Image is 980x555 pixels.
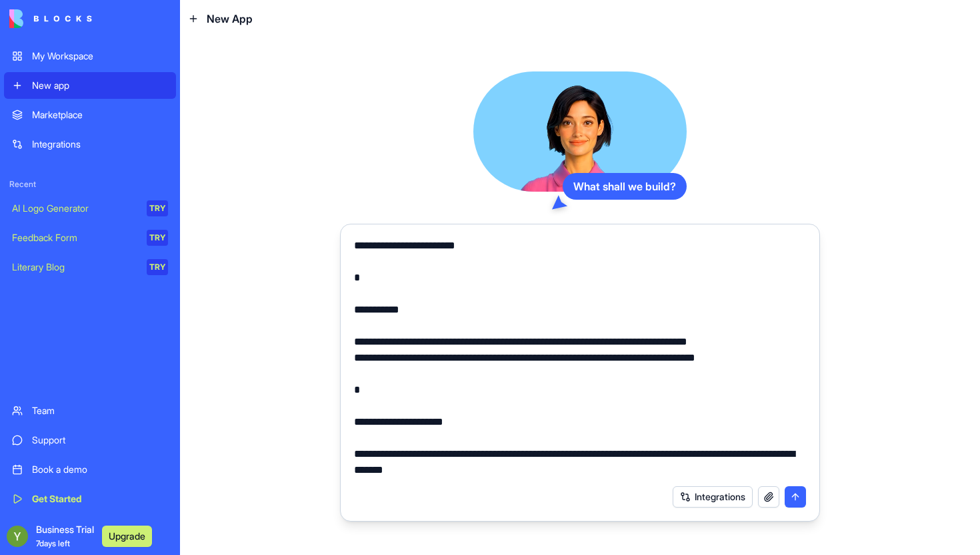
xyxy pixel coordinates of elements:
[7,526,28,547] img: ACg8ocJWxlCGTV-zvcij3AkmvNXVHyLa6BMjywEG9Y-48iulskq4ng=s96-c
[147,200,168,216] div: TRY
[207,11,253,27] span: New App
[12,231,137,244] div: Feedback Form
[4,131,176,158] a: Integrations
[12,260,137,274] div: Literary Blog
[32,492,168,506] div: Get Started
[4,195,176,222] a: AI Logo GeneratorTRY
[4,179,176,190] span: Recent
[4,254,176,281] a: Literary BlogTRY
[32,433,168,447] div: Support
[12,202,137,215] div: AI Logo Generator
[673,486,753,508] button: Integrations
[4,72,176,99] a: New app
[9,9,92,28] img: logo
[4,43,176,69] a: My Workspace
[102,526,152,547] button: Upgrade
[36,538,70,548] span: 7 days left
[4,102,176,128] a: Marketplace
[147,230,168,246] div: TRY
[4,397,176,424] a: Team
[36,523,94,550] span: Business Trial
[32,138,168,151] div: Integrations
[4,224,176,251] a: Feedback FormTRY
[32,79,168,92] div: New app
[32,463,168,476] div: Book a demo
[147,259,168,275] div: TRY
[563,173,687,200] div: What shall we build?
[4,486,176,512] a: Get Started
[32,49,168,63] div: My Workspace
[32,404,168,417] div: Team
[4,456,176,483] a: Book a demo
[32,108,168,122] div: Marketplace
[4,427,176,453] a: Support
